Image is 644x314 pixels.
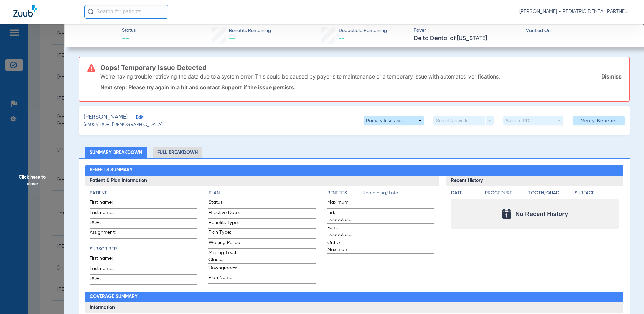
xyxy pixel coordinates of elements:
[363,190,434,199] span: Remaining/Total
[85,302,624,313] h3: Information
[87,64,95,72] img: error-icon
[414,27,520,34] span: Payer
[526,35,534,42] span: --
[364,116,424,125] button: Primary Insurance
[85,147,147,158] li: Summary Breakdown
[208,274,241,283] span: Plan Name:
[208,190,316,197] h4: Plan
[515,211,568,217] span: No Recent History
[90,219,123,228] span: DOB:
[88,9,94,15] img: Search Icon
[451,190,479,199] app-breakdown-title: Date
[526,27,633,34] span: Verified On
[85,176,440,186] h3: Patient & Plan Information
[90,190,197,197] h4: Patient
[485,190,526,199] app-breakdown-title: Procedure
[90,199,123,208] span: First name:
[229,27,271,34] span: Benefits Remaining
[208,219,241,228] span: Benefits Type:
[90,255,123,264] span: First name:
[85,165,624,176] h2: Benefits Summary
[208,209,241,218] span: Effective Date:
[575,190,619,199] app-breakdown-title: Surface
[90,275,123,284] span: DOB:
[528,190,572,199] app-breakdown-title: Tooth/Quad
[84,5,168,19] input: Search for patients
[502,209,511,219] img: Calendar
[85,292,624,303] h2: Coverage Summary
[451,190,479,197] h4: Date
[581,118,617,123] span: Verify Benefits
[327,190,363,199] app-breakdown-title: Benefits
[84,121,163,128] span: (64054) DOB: [DEMOGRAPHIC_DATA]
[90,209,123,218] span: Last name:
[327,190,363,197] h4: Benefits
[339,36,345,42] span: --
[229,36,235,42] span: --
[327,199,360,208] span: Maximum:
[446,176,623,186] h3: Recent History
[100,64,622,71] h3: Oops! Temporary Issue Detected
[136,115,142,121] span: Edit
[208,264,241,274] span: Downgrades:
[485,190,526,197] h4: Procedure
[90,265,123,274] span: Last name:
[208,239,241,248] span: Waiting Period:
[528,190,572,197] h4: Tooth/Quad
[601,73,622,80] a: Dismiss
[100,84,622,91] p: Next step: Please try again in a bit and contact Support if the issue persists.
[13,5,37,17] img: Zuub Logo
[575,190,619,197] h4: Surface
[100,73,500,80] p: We’re having trouble retrieving the data due to a system error. This could be caused by payer sit...
[327,209,360,223] span: Ind. Deductible:
[90,229,123,238] span: Assignment:
[90,246,197,253] h4: Subscriber
[153,147,202,158] li: Full Breakdown
[414,34,520,43] span: Delta Dental of [US_STATE]
[519,8,631,15] span: [PERSON_NAME] - PEDIATRIC DENTAL PARTNERS SHREVEPORT
[610,282,644,314] iframe: Chat Widget
[327,224,360,239] span: Fam. Deductible:
[573,116,625,125] button: Verify Benefits
[84,113,128,121] span: [PERSON_NAME]
[122,34,136,44] span: --
[208,229,241,238] span: Plan Type:
[339,27,387,34] span: Deductible Remaining
[208,199,241,208] span: Status:
[327,239,360,253] span: Ortho Maximum:
[208,249,241,263] span: Missing Tooth Clause:
[122,27,136,34] span: Status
